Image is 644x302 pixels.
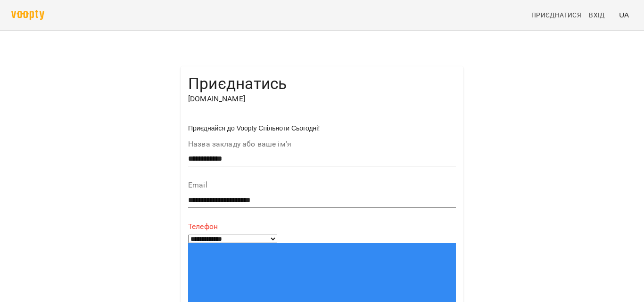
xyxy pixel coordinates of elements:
img: voopty.png [11,10,44,20]
h4: Приєднатись [188,74,456,93]
button: UA [615,6,633,24]
label: Email [188,181,456,189]
label: Телефон [188,223,456,230]
span: Приєднатися [531,9,581,21]
select: Phone number country [188,235,277,243]
span: UA [619,10,629,20]
p: [DOMAIN_NAME] [188,93,456,105]
span: Вхід [589,9,605,21]
a: Вхід [585,7,615,24]
label: Назва закладу або ваше ім'я [188,140,456,148]
a: Приєднатися [528,7,585,24]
